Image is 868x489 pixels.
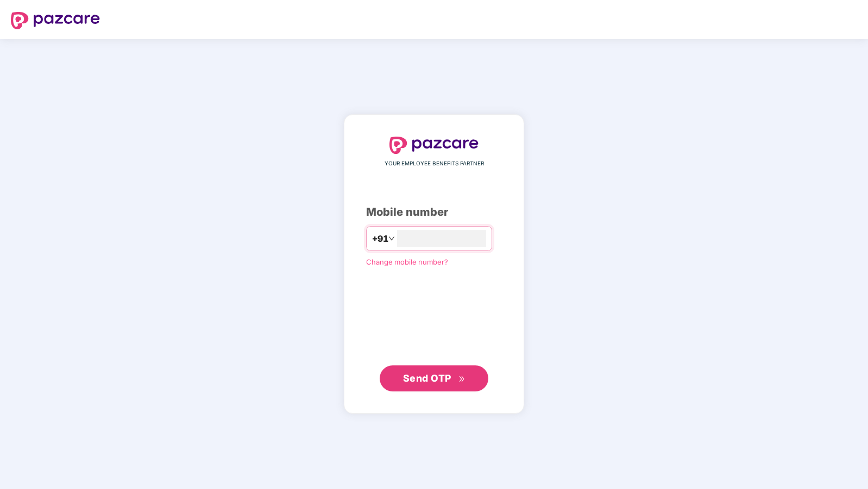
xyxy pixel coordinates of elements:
[366,258,448,266] a: Change mobile number?
[458,376,466,383] span: double-right
[372,232,388,246] span: +91
[380,365,488,391] button: Send OTPdouble-right
[388,235,395,242] span: down
[389,137,479,154] img: logo
[403,372,451,384] span: Send OTP
[385,159,484,168] span: YOUR EMPLOYEE BENEFITS PARTNER
[11,12,100,29] img: logo
[366,204,502,221] div: Mobile number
